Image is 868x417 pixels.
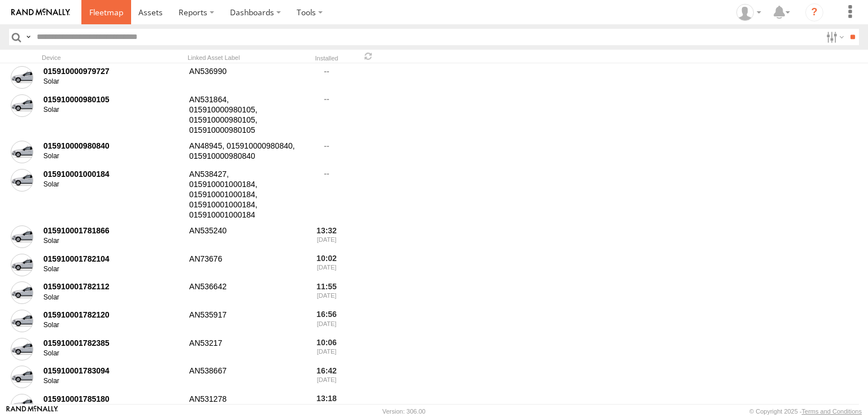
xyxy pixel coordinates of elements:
[188,364,301,390] div: AN538667
[44,152,181,161] div: Solar
[44,377,181,386] div: Solar
[44,338,181,348] div: 015910001782385
[362,51,375,62] span: Refresh
[188,64,301,90] div: AN536990
[188,54,301,62] div: Linked Asset Label
[6,406,58,417] a: Visit our Website
[44,225,181,236] div: 015910001781866
[305,364,348,390] div: 16:42 [DATE]
[11,8,70,16] img: rand-logo.svg
[44,293,181,302] div: Solar
[44,106,181,115] div: Solar
[383,408,426,415] div: Version: 306.00
[44,265,181,274] div: Solar
[44,66,181,76] div: 015910000979727
[44,237,181,246] div: Solar
[44,169,181,179] div: 015910001000184
[24,29,33,45] label: Search Query
[188,167,301,222] div: AN538427, 015910001000184, 015910001000184, 015910001000184, 015910001000184
[44,180,181,189] div: Solar
[44,349,181,358] div: Solar
[44,394,181,404] div: 015910001785180
[305,336,348,362] div: 10:06 [DATE]
[805,3,823,21] i: ?
[305,224,348,250] div: 13:32 [DATE]
[44,321,181,330] div: Solar
[305,308,348,334] div: 16:56 [DATE]
[305,56,348,62] div: Installed
[44,310,181,320] div: 015910001782120
[802,408,862,415] a: Terms and Conditions
[749,408,862,415] div: © Copyright 2025 -
[305,280,348,306] div: 11:55 [DATE]
[188,224,301,250] div: AN535240
[44,366,181,376] div: 015910001783094
[44,281,181,292] div: 015910001782112
[44,94,181,105] div: 015910000980105
[188,139,301,165] div: AN48945, 015910000980840, 015910000980840
[44,141,181,151] div: 015910000980840
[188,93,301,137] div: AN531864, 015910000980105, 015910000980105, 015910000980105
[188,336,301,362] div: AN53217
[305,252,348,278] div: 10:02 [DATE]
[188,280,301,306] div: AN536642
[44,77,181,86] div: Solar
[188,308,301,334] div: AN535917
[44,254,181,264] div: 015910001782104
[822,29,846,45] label: Search Filter Options
[188,252,301,278] div: AN73676
[732,4,765,21] div: EMMANUEL SOTELO
[42,54,183,62] div: Device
